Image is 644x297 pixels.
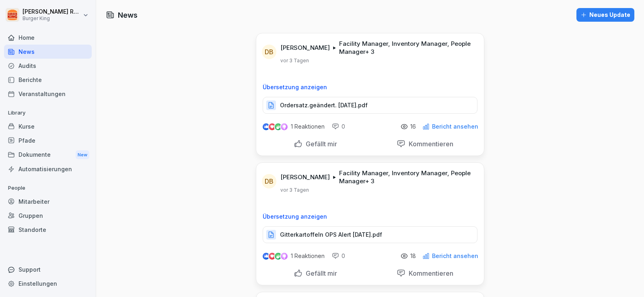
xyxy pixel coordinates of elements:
[4,162,92,176] a: Automatisierungen
[4,223,92,237] a: Standorte
[263,123,270,130] img: like
[302,140,337,148] p: Gefällt mir
[118,10,138,20] h1: News
[76,150,89,160] div: New
[4,209,92,223] a: Gruppen
[4,133,92,147] a: Pfade
[263,253,270,259] img: like
[281,252,288,260] img: inspiring
[23,8,81,15] p: [PERSON_NAME] Rohrich
[4,59,92,73] a: Audits
[4,31,92,45] a: Home
[580,10,630,19] div: Neues Update
[262,174,276,188] div: DB
[23,16,81,21] p: Burger King
[4,147,92,162] a: DokumenteNew
[4,87,92,101] a: Veranstaltungen
[432,253,478,259] p: Bericht ansehen
[4,147,92,162] div: Dokumente
[263,233,477,241] a: Gitterkartoffeln OPS Alert [DATE].pdf
[4,182,92,195] p: People
[410,123,416,130] p: 16
[281,123,288,130] img: inspiring
[262,45,276,59] div: DB
[269,124,275,130] img: love
[269,253,275,259] img: love
[275,123,282,130] img: celebrate
[4,107,92,119] p: Library
[263,104,477,112] a: Ordersatz.geändert. [DATE].pdf
[432,123,478,130] p: Bericht ansehen
[576,8,634,22] button: Neues Update
[410,253,416,259] p: 18
[280,231,382,239] p: Gitterkartoffeln OPS Alert [DATE].pdf
[275,253,282,260] img: celebrate
[4,45,92,59] a: News
[280,187,309,193] p: vor 3 Tagen
[339,40,474,56] p: Facility Manager, Inventory Manager, People Manager + 3
[4,262,92,277] div: Support
[280,101,368,109] p: Ordersatz.geändert. [DATE].pdf
[280,44,330,52] p: [PERSON_NAME]
[4,195,92,209] a: Mitarbeiter
[339,169,474,185] p: Facility Manager, Inventory Manager, People Manager + 3
[263,213,477,220] p: Übersetzung anzeigen
[291,123,325,130] p: 1 Reaktionen
[332,252,345,260] div: 0
[332,123,345,131] div: 0
[280,173,330,181] p: [PERSON_NAME]
[405,140,453,148] p: Kommentieren
[405,269,453,277] p: Kommentieren
[263,84,477,90] p: Übersetzung anzeigen
[4,277,92,291] a: Einstellungen
[291,253,325,259] p: 1 Reaktionen
[302,269,337,277] p: Gefällt mir
[280,57,309,64] p: vor 3 Tagen
[4,73,92,87] a: Berichte
[4,119,92,133] a: Kurse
